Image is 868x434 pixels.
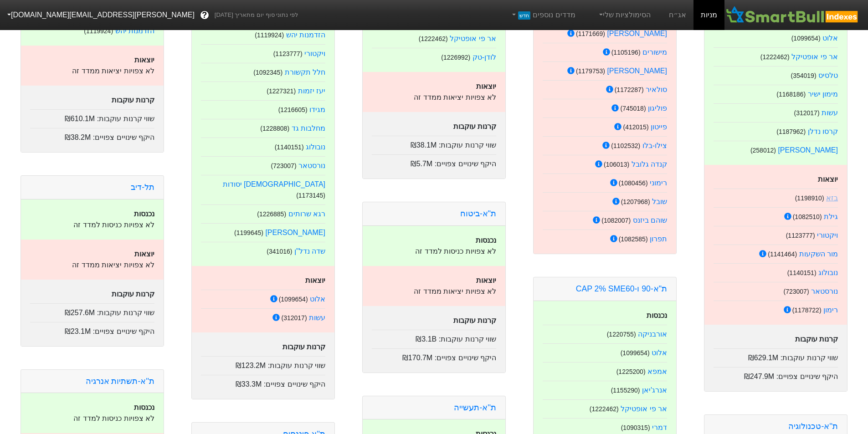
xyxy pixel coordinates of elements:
a: ת''א-תשתיות אנרגיה [86,377,154,386]
a: שדה נדל"ן [294,247,325,255]
a: פוליגון [648,104,667,112]
a: אמפא [647,368,667,375]
strong: קרנות עוקבות [112,96,154,104]
small: ( 1082510 ) [793,213,822,220]
small: ( 1222462 ) [419,35,448,42]
a: קנדה גלובל [632,160,667,168]
a: ת''א-תעשייה [454,403,496,412]
strong: יוצאות [476,82,496,90]
span: ₪257.6M [65,309,95,317]
a: [PERSON_NAME] [607,67,667,75]
a: רגא שרותים [288,210,325,218]
a: שוהם ביזנס [633,216,667,224]
strong: נכנסות [134,210,154,218]
span: ? [202,9,207,21]
small: ( 1227321 ) [267,87,296,95]
small: ( 1099654 ) [279,296,308,303]
a: הסימולציות שלי [594,6,655,24]
small: ( 1173145 ) [296,192,325,199]
div: היקף שינויים צפויים : [30,128,154,143]
a: ת''א-טכנולוגיה [788,422,838,431]
small: ( 1082007 ) [601,217,631,224]
strong: קרנות עוקבות [453,123,496,130]
small: ( 1082585 ) [619,235,648,243]
a: אנרג'יאן [642,386,667,394]
strong: קרנות עוקבות [112,290,154,298]
small: ( 1099654 ) [791,35,821,42]
small: ( 258012 ) [750,147,776,154]
a: [PERSON_NAME] [265,229,325,236]
a: ת"א-90 ו-CAP 2% SME60 [576,284,667,293]
small: ( 341016 ) [267,248,292,255]
span: ₪38.2M [65,133,91,141]
a: שובל [652,198,667,205]
a: צילו-בלו [642,142,667,149]
a: אלוט [310,295,325,303]
small: ( 1141464 ) [768,250,797,258]
a: אר פי אופטיקל [621,405,667,413]
p: לא צפויות יציאות ממדד זה [372,286,496,297]
a: תפרון [650,235,667,243]
a: מישורים [642,48,667,56]
span: ₪5.7M [411,160,433,168]
a: הזדמנות יהש [115,27,154,35]
small: ( 1123777 ) [786,232,815,239]
small: ( 354019 ) [791,72,816,79]
small: ( 1216605 ) [278,106,308,113]
strong: יוצאות [476,276,496,284]
strong: יוצאות [305,276,325,284]
strong: קרנות עוקבות [795,335,838,343]
small: ( 1226885 ) [257,210,286,218]
p: לא צפויות כניסות למדד זה [30,220,154,230]
small: ( 1198910 ) [795,194,824,202]
small: ( 1171669 ) [576,30,605,37]
span: ₪610.1M [65,115,95,123]
p: לא צפויות יציאות ממדד זה [30,66,154,77]
a: גילת [824,213,838,220]
strong: נכנסות [134,403,154,411]
a: לודן-טק [473,53,496,61]
a: נורסטאר [298,162,325,169]
small: ( 1080456 ) [619,179,648,187]
small: ( 1102532 ) [611,142,640,149]
div: שווי קרנות עוקבות : [30,109,154,124]
small: ( 1099654 ) [621,349,650,357]
p: לא צפויות כניסות למדד זה [30,413,154,424]
strong: קרנות עוקבות [453,317,496,324]
small: ( 1140151 ) [787,269,817,276]
span: חדש [518,11,530,20]
strong: יוצאות [818,175,838,183]
small: ( 1187962 ) [776,128,806,135]
strong: יוצאות [134,250,154,258]
div: היקף שינויים צפויים : [30,322,154,337]
small: ( 1092345 ) [253,69,282,76]
a: אלוט [652,349,667,357]
small: ( 1222462 ) [760,53,790,61]
a: ויקטורי [817,231,838,239]
a: עשות [822,109,838,117]
small: ( 745018 ) [620,105,646,112]
small: ( 1220755 ) [607,331,636,338]
div: היקף שינויים צפויים : [714,367,838,382]
small: ( 312017 ) [794,109,819,117]
div: שווי קרנות עוקבות : [372,330,496,345]
a: חלל תקשורת [285,68,325,76]
small: ( 1155290 ) [611,387,640,394]
span: ₪170.7M [402,354,432,362]
span: ₪247.9M [744,373,774,380]
span: ₪33.3M [236,380,262,388]
small: ( 1228808 ) [260,125,289,132]
small: ( 312017 ) [281,314,307,322]
span: לפי נתוני סוף יום מתאריך [DATE] [215,10,298,20]
a: נורסטאר [811,287,838,295]
p: לא צפויות כניסות למדד זה [372,246,496,257]
small: ( 1090315 ) [621,424,650,431]
p: לא צפויות יציאות ממדד זה [372,92,496,103]
div: שווי קרנות עוקבות : [201,356,325,371]
div: היקף שינויים צפויים : [372,348,496,363]
a: מור השקעות [799,250,838,258]
a: עשות [309,314,325,322]
a: מימון ישיר [808,90,838,98]
small: ( 1222462 ) [590,405,619,413]
a: תל-דיב [131,183,154,192]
